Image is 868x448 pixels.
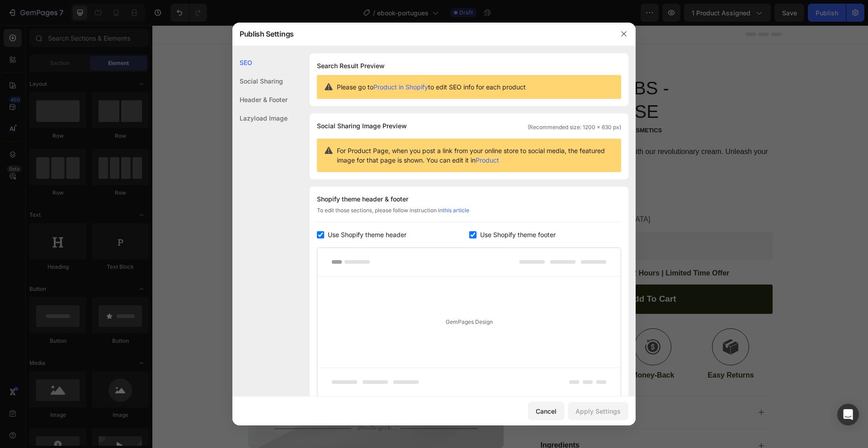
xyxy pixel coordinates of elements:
[395,154,498,164] p: Intense Hydration
[476,156,499,164] a: Product
[395,171,498,182] p: Environmentally Friendly
[328,229,406,240] span: Use Shopify theme header
[576,406,621,416] div: Apply Settings
[232,72,288,90] div: Social Sharing
[317,121,407,131] span: Social Sharing Image Preview
[443,207,469,214] a: this article
[232,90,288,109] div: Header & Footer
[317,194,621,205] div: Shopify theme header & footer
[383,210,463,232] button: Kaching Bundles
[528,123,621,131] span: (Recommended size: 1200 x 630 px)
[232,109,288,127] div: Lazyload Image
[568,402,628,420] button: Apply Settings
[337,146,614,165] span: For Product Page, when you post a link from your online store to social media, the featured image...
[232,53,288,72] div: SEO
[536,406,557,416] div: Cancel
[425,40,466,47] p: (1349 Reviews)
[479,345,522,355] p: Money-Back
[408,215,456,225] div: Kaching Bundles
[337,82,526,92] span: Please go to to edit SEO info for each product
[435,243,577,253] p: Sale Ends In 2 Hours | Limited Time Offer
[388,383,417,392] p: Benefits
[388,415,427,425] p: Ingredients
[379,259,620,289] button: Add to cart
[480,229,556,240] span: Use Shopify theme footer
[837,404,859,425] div: Open Intercom Messenger
[232,22,612,46] div: Publish Settings
[528,402,564,420] button: Cancel
[380,122,619,141] p: Hydrate, rejuvenate, and glow with our revolutionary cream. Unleash your skin's potential [DATE].
[373,83,428,91] a: Product in Shopify
[395,189,498,200] p: Made in [GEOGRAPHIC_DATA]
[317,277,621,368] div: GemPages Design
[475,268,524,280] div: Add to cart
[380,102,619,109] p: The 2023 Rated Innovation in Cosmetics
[397,345,446,355] p: Free Shipping
[317,61,621,71] h1: Search Result Preview
[379,50,620,99] h1: COOKING ABS - PORTUGUESE
[317,206,621,222] div: To edit those sections, please follow instruction in
[555,345,601,355] p: Easy Returns
[390,215,401,226] img: KachingBundles.png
